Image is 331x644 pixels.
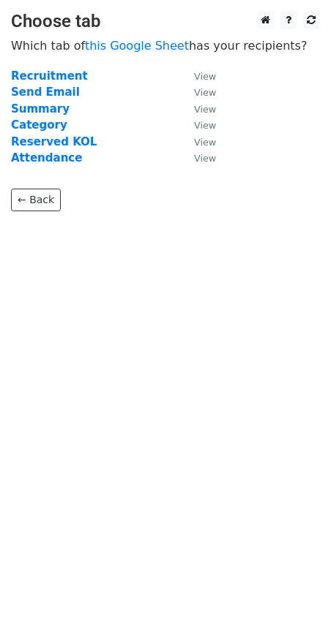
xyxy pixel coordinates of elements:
[179,118,216,132] a: View
[194,153,216,164] small: View
[11,118,67,132] a: Category
[11,86,80,99] a: Send Email
[179,69,216,83] a: View
[194,87,216,98] small: View
[194,104,216,115] small: View
[194,137,216,148] small: View
[11,151,82,164] a: Attendance
[179,151,216,164] a: View
[85,39,189,53] a: this Google Sheet
[11,102,70,115] a: Summary
[194,71,216,82] small: View
[11,38,320,53] p: Which tab of has your recipients?
[179,135,216,148] a: View
[11,11,320,32] h3: Choose tab
[194,120,216,131] small: View
[11,69,88,83] a: Recruitment
[11,135,97,148] a: Reserved KOL
[11,189,61,211] a: ← Back
[179,102,216,115] a: View
[179,86,216,99] a: View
